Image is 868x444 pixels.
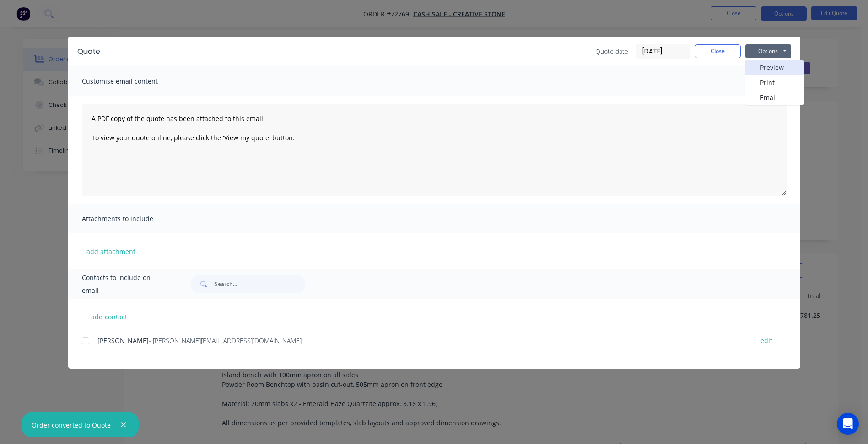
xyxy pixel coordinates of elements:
[82,310,137,323] button: add contact
[745,44,791,58] button: Options
[82,75,183,88] span: Customise email content
[32,420,111,430] div: Order converted to Quote
[755,334,778,347] button: edit
[595,47,628,56] span: Quote date
[82,271,168,297] span: Contacts to include on email
[77,46,100,57] div: Quote
[837,413,859,435] div: Open Intercom Messenger
[97,336,149,345] span: [PERSON_NAME]
[745,60,804,75] button: Preview
[745,90,804,105] button: Email
[82,104,787,196] textarea: A PDF copy of the quote has been attached to this email. To view your quote online, please click ...
[82,244,140,258] button: add attachment
[149,336,302,345] span: - [PERSON_NAME][EMAIL_ADDRESS][DOMAIN_NAME]
[695,44,741,58] button: Close
[82,212,183,225] span: Attachments to include
[745,75,804,90] button: Print
[215,275,305,293] input: Search...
